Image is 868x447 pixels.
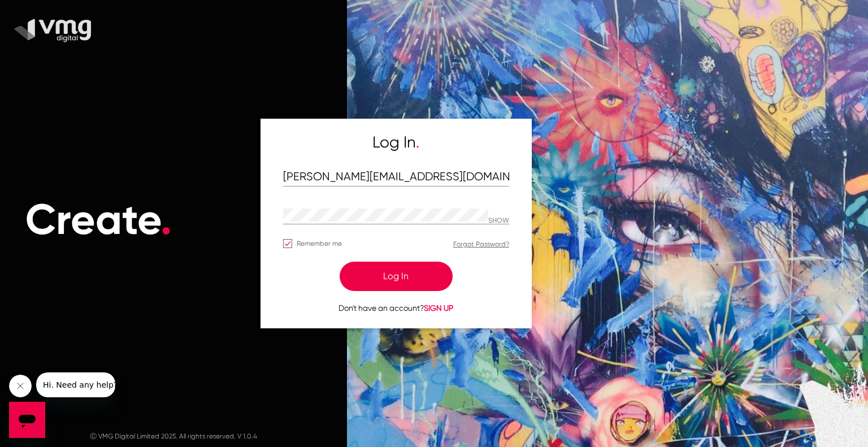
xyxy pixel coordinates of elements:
button: Log In [340,262,453,291]
iframe: Button to launch messaging window [9,402,45,438]
span: . [416,133,419,151]
span: Remember me [297,237,342,250]
iframe: Message from company [36,372,115,397]
p: Don't have an account? [283,302,509,314]
span: Hi. Need any help? [7,8,81,17]
a: Forgot Password? [453,240,509,248]
input: Email Address [283,171,509,184]
span: SIGN UP [424,303,453,313]
iframe: Close message [9,375,32,397]
p: Hide password [488,217,509,225]
h5: Log In [283,133,509,152]
span: . [160,194,172,245]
